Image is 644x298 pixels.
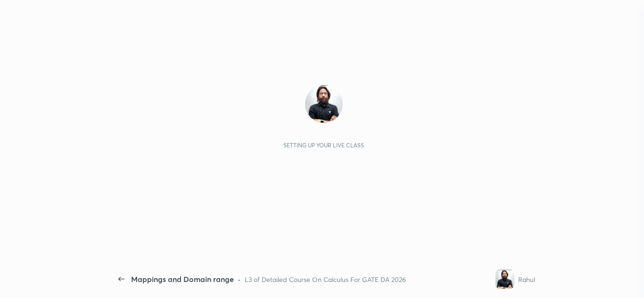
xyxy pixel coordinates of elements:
div: Setting up your live class [283,142,364,149]
div: Mappings and Domain range [131,274,234,285]
div: • [238,274,241,284]
div: L3 of Detailed Course On Calculus For GATE DA 2026 [245,274,406,284]
div: Rahul [518,274,535,284]
img: e00dc300a4f7444a955e410797683dbd.jpg [305,85,343,123]
img: e00dc300a4f7444a955e410797683dbd.jpg [495,270,514,289]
